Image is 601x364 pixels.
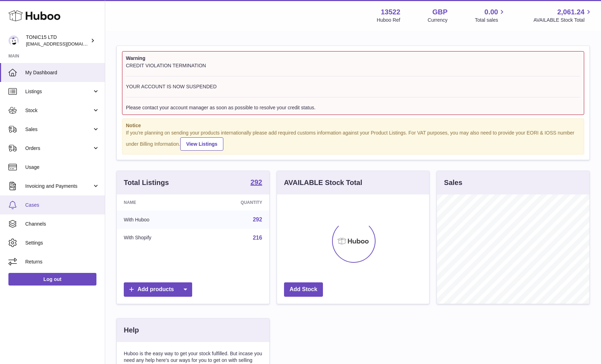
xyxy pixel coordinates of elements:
[444,178,462,187] h3: Sales
[25,221,100,227] span: Channels
[250,179,262,186] strong: 292
[284,282,323,297] a: Add Stock
[533,7,593,23] a: 2,061.24 AVAILABLE Stock Total
[117,194,199,211] th: Name
[124,350,262,364] p: Huboo is the easy way to get your stock fulfilled. But incase you need any help here's our ways f...
[8,35,19,46] img: pamper@tonic15.com
[180,137,223,151] a: View Listings
[124,178,169,187] h3: Total Listings
[126,62,580,111] div: CREDIT VIOLATION TERMINATION YOUR ACCOUNT IS NOW SUSPENDED Please contact your account manager as...
[432,7,447,17] strong: GBP
[25,126,92,133] span: Sales
[124,282,192,297] a: Add products
[381,7,400,17] strong: 13522
[126,130,580,151] div: If you're planning on sending your products internationally please add required customs informati...
[126,55,580,62] strong: Warning
[199,194,269,211] th: Quantity
[25,164,100,171] span: Usage
[253,235,262,241] a: 216
[8,273,96,286] a: Log out
[26,41,103,47] span: [EMAIL_ADDRESS][DOMAIN_NAME]
[475,17,506,23] span: Total sales
[557,7,585,17] span: 2,061.24
[26,34,89,47] div: TONIC15 LTD
[533,17,593,23] span: AVAILABLE Stock Total
[25,88,92,95] span: Listings
[25,183,92,190] span: Invoicing and Payments
[377,17,400,23] div: Huboo Ref
[25,145,92,152] span: Orders
[117,229,199,247] td: With Shopify
[25,202,100,208] span: Cases
[253,217,262,222] a: 292
[485,7,498,17] span: 0.00
[250,179,262,187] a: 292
[475,7,506,23] a: 0.00 Total sales
[124,325,139,335] h3: Help
[25,259,100,265] span: Returns
[284,178,362,187] h3: AVAILABLE Stock Total
[428,17,448,23] div: Currency
[25,240,100,246] span: Settings
[25,69,100,76] span: My Dashboard
[25,107,92,114] span: Stock
[126,122,580,129] strong: Notice
[117,211,199,229] td: With Huboo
